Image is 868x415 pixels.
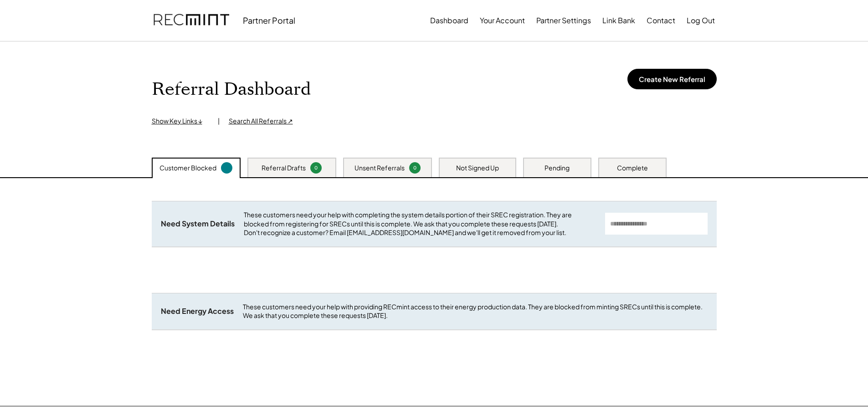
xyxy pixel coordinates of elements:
button: Contact [647,11,675,30]
div: Complete [617,164,648,173]
button: Log Out [687,11,715,30]
div: Partner Portal [243,15,295,26]
div: Search All Referrals ↗ [229,117,293,126]
div: Pending [544,164,570,173]
div: 0 [411,164,419,171]
div: 0 [312,164,320,171]
button: Partner Settings [536,11,591,30]
img: yH5BAEAAAAALAAAAAABAAEAAAIBRAA7 [343,64,393,114]
img: recmint-logotype%403x.png [154,5,229,36]
button: Dashboard [430,11,468,30]
div: Customer Blocked [159,164,216,173]
div: Referral Drafts [262,164,306,173]
button: Create New Referral [627,69,717,89]
button: Your Account [480,11,525,30]
div: Not Signed Up [456,164,499,173]
div: These customers need your help with providing RECmint access to their energy production data. The... [243,302,708,320]
div: Need System Details [161,219,235,229]
div: Need Energy Access [161,307,234,316]
div: These customers need your help with completing the system details portion of their SREC registrat... [244,210,596,237]
div: Show Key Links ↓ [152,117,209,126]
button: Link Bank [602,11,635,30]
div: | [218,117,220,126]
h1: Referral Dashboard [152,79,311,100]
div: Unsent Referrals [354,164,405,173]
